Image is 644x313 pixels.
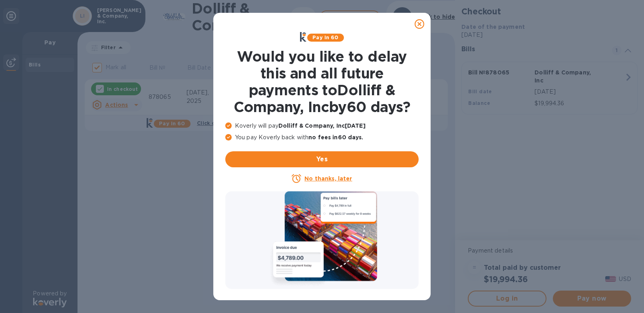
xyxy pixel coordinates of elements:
[308,134,363,140] b: no fees in 60 days .
[312,34,338,40] b: Pay in 60
[225,151,419,167] button: Yes
[304,175,352,182] u: No thanks, later
[225,122,419,130] p: Koverly will pay
[232,154,412,164] span: Yes
[225,48,419,115] h1: Would you like to delay this and all future payments to Dolliff & Company, Inc by 60 days ?
[225,133,419,142] p: You pay Koverly back with
[278,122,366,129] b: Dolliff & Company, Inc [DATE]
